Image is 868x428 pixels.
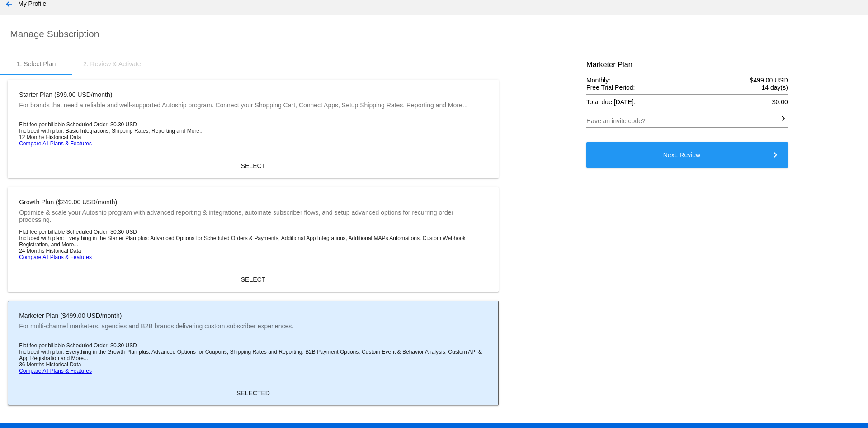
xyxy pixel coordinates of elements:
div: Total due [DATE]: [586,98,788,106]
mat-card-title: Growth Plan ($249.00 USD/month) [19,198,484,206]
h3: Marketer Plan [586,60,788,69]
div: 2. Review & Activate [83,60,141,67]
span: $0.00 [772,98,788,106]
span: SELECT [241,162,265,169]
a: Compare All Plans & Features [19,368,92,374]
li: Included with plan: Basic Integrations, Shipping Rates, Reporting and More... [19,128,487,134]
li: Flat fee per billable Scheduled Order: $0.30 USD [19,342,487,349]
button: SELECT [12,158,495,174]
div: Free Trial Period: [586,84,788,91]
li: Flat fee per billable Scheduled Order: $0.30 USD [19,229,487,235]
h2: Manage Subscription [10,29,860,39]
mat-icon: keyboard_arrow_right [778,113,788,124]
span: SELECTED [236,390,270,397]
button: Next: Review [586,142,788,168]
span: SELECT [241,276,265,283]
a: Compare All Plans & Features [19,140,92,147]
span: 14 day(s) [761,84,788,91]
div: 1. Select Plan [17,60,56,67]
li: 36 Months Historical Data [19,361,487,368]
mat-card-subtitle: For multi-channel marketers, agencies and B2B brands delivering custom subscriber experiences. [19,322,293,335]
mat-icon: keyboard_arrow_right [770,147,781,158]
mat-card-subtitle: Optimize & scale your Autoship program with advanced reporting & integrations, automate subscribe... [19,209,484,221]
mat-card-title: Marketer Plan ($499.00 USD/month) [19,312,293,319]
div: Monthly: [586,77,788,84]
li: 24 Months Historical Data [19,248,487,254]
li: Included with plan: Everything in the Starter Plan plus: Advanced Options for Scheduled Orders & ... [19,235,487,248]
button: SELECTED [12,385,495,401]
button: SELECT [12,271,495,288]
a: Compare All Plans & Features [19,254,92,260]
span: Next: Review [663,151,700,159]
span: $499.00 USD [750,77,788,84]
input: Have an invite code? [586,118,778,125]
li: Flat fee per billable Scheduled Order: $0.30 USD [19,121,487,128]
li: Included with plan: Everything in the Growth Plan plus: Advanced Options for Coupons, Shipping Ra... [19,349,487,361]
li: 12 Months Historical Data [19,134,487,140]
mat-card-title: Starter Plan ($99.00 USD/month) [19,91,467,98]
mat-card-subtitle: For brands that need a reliable and well-supported Autoship program. Connect your Shopping Cart, ... [19,101,467,114]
